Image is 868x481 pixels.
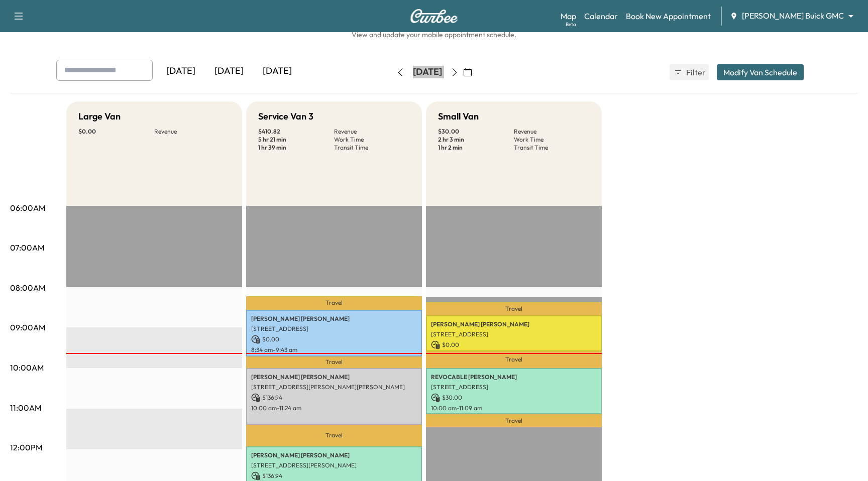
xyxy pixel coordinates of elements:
p: Transit Time [334,144,410,152]
p: 10:00AM [10,362,44,374]
p: Revenue [154,128,230,136]
p: 10:00 am - 11:24 am [251,404,417,412]
p: 06:00AM [10,202,45,214]
p: 11:00AM [10,402,41,414]
div: [DATE] [253,60,301,83]
button: Modify Van Schedule [717,64,804,80]
p: [STREET_ADDRESS][PERSON_NAME] [251,461,417,469]
p: [STREET_ADDRESS][PERSON_NAME][PERSON_NAME] [251,383,417,391]
p: 10:00 am - 11:09 am [431,404,597,412]
a: MapBeta [561,10,576,22]
p: $ 136.94 [251,393,417,402]
p: Travel [426,302,602,315]
p: 08:00AM [10,282,45,294]
div: [DATE] [205,60,253,83]
p: 1 hr 39 min [258,144,334,152]
div: Beta [566,21,576,28]
h5: Large Van [78,109,121,124]
p: Revenue [514,128,590,136]
p: [PERSON_NAME] [PERSON_NAME] [251,315,417,323]
p: Revenue [334,128,410,136]
p: [PERSON_NAME] [PERSON_NAME] [251,373,417,381]
h5: Small Van [438,109,479,124]
p: Transit Time [514,144,590,152]
p: 09:00AM [10,321,45,333]
p: 8:34 am - 9:43 am [251,346,417,354]
p: [PERSON_NAME] [PERSON_NAME] [251,451,417,459]
button: Filter [670,64,709,80]
p: Travel [246,425,422,446]
p: $ 136.94 [251,471,417,480]
p: 12:00PM [10,441,42,453]
p: $ 0.00 [78,128,154,136]
a: Book New Appointment [626,10,711,22]
p: [STREET_ADDRESS] [251,325,417,333]
div: [DATE] [157,60,205,83]
p: 2 hr 3 min [438,136,514,144]
p: Travel [246,296,422,310]
p: Travel [426,414,602,427]
span: Filter [686,66,704,78]
p: Work Time [334,136,410,144]
img: Curbee Logo [410,9,458,23]
p: $ 0.00 [251,335,417,344]
h6: View and update your mobile appointment schedule. [10,30,858,40]
p: REVOCABLE [PERSON_NAME] [431,373,597,381]
p: [STREET_ADDRESS] [431,330,597,338]
p: Travel [426,351,602,368]
p: Work Time [514,136,590,144]
a: Calendar [584,10,618,22]
div: [DATE] [413,66,442,78]
p: 5 hr 21 min [258,136,334,144]
p: $ 410.82 [258,128,334,136]
span: [PERSON_NAME] Buick GMC [742,10,844,22]
p: [STREET_ADDRESS] [431,383,597,391]
p: $ 30.00 [431,393,597,402]
p: 07:00AM [10,242,44,254]
p: $ 30.00 [438,128,514,136]
p: [PERSON_NAME] [PERSON_NAME] [431,320,597,328]
p: Travel [246,356,422,368]
p: $ 0.00 [431,340,597,349]
p: 1 hr 2 min [438,144,514,152]
h5: Service Van 3 [258,109,313,124]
